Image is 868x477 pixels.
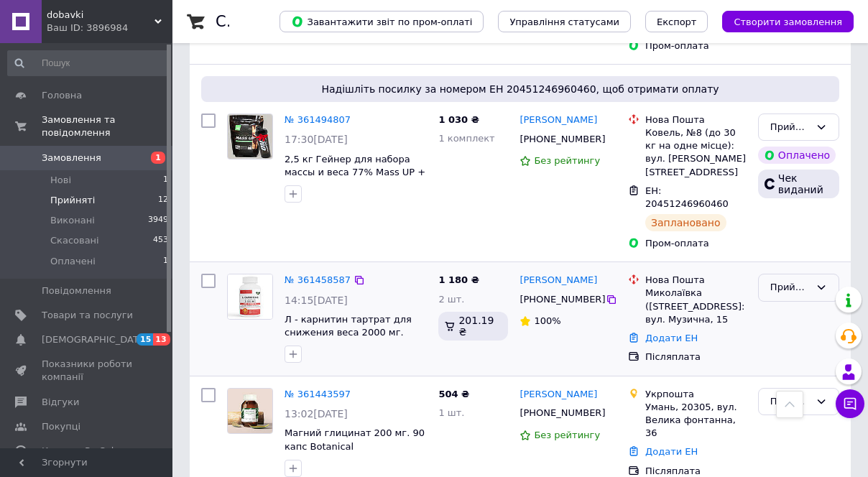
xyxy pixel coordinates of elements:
div: Прийнято [770,120,810,135]
div: 201.19 ₴ [438,312,508,341]
button: Експорт [645,11,708,32]
div: Укрпошта [645,388,747,401]
div: Післяплата [645,351,747,363]
span: Покупці [42,420,80,433]
button: Управління статусами [498,11,631,32]
button: Чат з покупцем [836,389,864,418]
span: Експорт [657,17,697,27]
h1: Список замовлень [216,13,361,30]
span: 13:02[DATE] [285,408,348,420]
div: [PHONE_NUMBER] [517,130,605,149]
img: Фото товару [228,114,272,159]
div: [PHONE_NUMBER] [517,404,605,422]
div: Ваш ID: 3896984 [47,22,172,34]
a: [PERSON_NAME] [520,388,597,402]
span: 17:30[DATE] [285,134,348,145]
img: Фото товару [228,274,272,319]
span: 504 ₴ [438,389,469,399]
span: 15 [137,333,153,346]
div: Пром-оплата [645,40,747,52]
span: Оплачені [50,255,96,268]
div: Заплановано [645,214,726,231]
div: Умань, 20305, вул. Велика фонтанна, 36 [645,401,747,440]
span: 1 [151,152,165,164]
a: [PERSON_NAME] [520,274,597,287]
a: № 361458587 [285,274,351,285]
span: Головна [42,89,82,102]
a: Додати ЕН [645,333,698,343]
span: Виконані [50,214,95,227]
span: Без рейтингу [534,430,600,440]
span: Замовлення та повідомлення [42,114,172,139]
span: 1 030 ₴ [438,114,479,125]
div: Миколаївка ([STREET_ADDRESS]: вул. Музична, 15 [645,287,747,326]
span: Без рейтингу [534,155,600,166]
span: Товари та послуги [42,309,133,322]
a: Фото товару [227,114,273,159]
span: 1 [163,255,168,268]
a: Фото товару [227,274,273,320]
div: Прийнято [770,280,810,295]
span: Скасовані [50,234,99,247]
span: Замовлення [42,152,101,165]
span: 1 180 ₴ [438,274,479,285]
div: Прийнято [770,394,810,409]
input: Пошук [7,50,170,76]
span: 453 [153,234,168,247]
span: Управління статусами [509,17,619,27]
a: Л - карнитин тартрат для снижения веса 2000 мг. envie lab [285,314,412,351]
a: Додати ЕН [645,446,698,457]
span: 1 шт. [438,407,464,418]
button: Завантажити звіт по пром-оплаті [280,11,484,32]
span: Показники роботи компанії [42,358,133,384]
div: Оплачено [758,147,836,164]
span: Прийняті [50,194,95,207]
div: [PHONE_NUMBER] [517,290,605,309]
div: Чек виданий [758,170,839,198]
span: 1 [163,174,168,187]
a: Створити замовлення [708,16,854,27]
span: 1 комплект [438,133,494,144]
span: 2 шт. [438,294,464,305]
div: Нова Пошта [645,114,747,126]
span: 13 [153,333,170,346]
span: Відгуки [42,396,79,409]
a: № 361494807 [285,114,351,125]
a: № 361443597 [285,389,351,399]
div: Ковель, №8 (до 30 кг на одне місце): вул. [PERSON_NAME][STREET_ADDRESS] [645,126,747,179]
a: 2,5 кг Гейнер для набора массы и веса 77% Mass UP + шейкер в подарок Клубника [285,154,425,191]
span: 100% [534,315,560,326]
span: Нові [50,174,71,187]
a: Магний глицинат 200 мг. 90 капс Botanical [285,427,425,452]
span: dobavki [47,9,154,22]
span: 14:15[DATE] [285,295,348,306]
img: Фото товару [228,389,272,433]
div: Нова Пошта [645,274,747,287]
span: Завантажити звіт по пром-оплаті [291,15,472,28]
span: 3949 [148,214,168,227]
span: Каталог ProSale [42,445,119,458]
button: Створити замовлення [722,11,854,32]
span: Надішліть посилку за номером ЕН 20451246960460, щоб отримати оплату [207,82,834,96]
span: Повідомлення [42,284,111,297]
a: [PERSON_NAME] [520,114,597,127]
span: ЕН: 20451246960460 [645,185,729,210]
span: Створити замовлення [734,17,842,27]
a: Фото товару [227,388,273,434]
span: [DEMOGRAPHIC_DATA] [42,333,148,346]
span: 12 [158,194,168,207]
div: Пром-оплата [645,237,747,250]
